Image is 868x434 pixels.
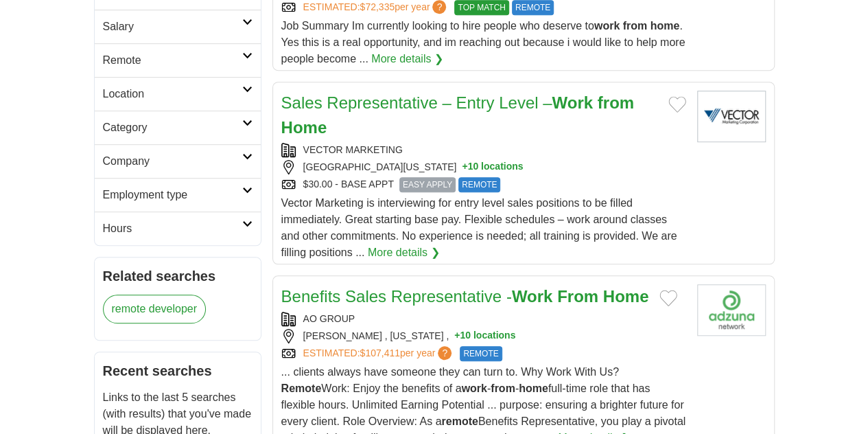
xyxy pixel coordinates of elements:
div: [GEOGRAPHIC_DATA][US_STATE] [281,160,686,174]
strong: work [594,20,620,32]
span: REMOTE [460,346,502,361]
strong: Home [603,287,649,306]
strong: work [461,382,486,394]
button: +10 locations [462,160,523,174]
h2: Location [103,86,242,102]
strong: from [491,382,515,394]
div: $30.00 - BASE APPT [281,177,686,192]
img: Vector Marketing logo [697,91,766,142]
button: Add to favorite jobs [668,96,686,113]
span: + [462,160,467,174]
img: Company logo [697,284,766,336]
a: Hours [95,212,261,245]
button: Add to favorite jobs [659,290,677,306]
h2: Employment type [103,187,242,203]
a: ESTIMATED:$107,411per year? [303,346,455,361]
div: AO GROUP [281,312,686,326]
h2: Company [103,153,242,170]
a: Employment type [95,178,261,212]
span: ? [438,346,451,360]
strong: home [519,382,548,394]
strong: home [650,20,680,32]
span: REMOTE [458,177,500,192]
div: [PERSON_NAME] , [US_STATE] , [281,329,686,343]
span: $107,411 [360,347,399,358]
h2: Hours [103,220,242,237]
a: remote developer [103,295,207,323]
h2: Category [103,119,242,136]
strong: Remote [281,382,322,394]
h2: Recent searches [103,361,253,381]
strong: Home [281,118,327,137]
a: Benefits Sales Representative -Work From Home [281,287,649,306]
h2: Related searches [103,266,253,286]
span: Job Summary Im currently looking to hire people who deserve to . Yes this is a real opportunity, ... [281,20,685,65]
a: Salary [95,10,261,43]
span: $72,335 [360,1,395,12]
a: Sales Representative – Entry Level –Work from Home [281,93,634,137]
span: + [454,329,460,343]
span: EASY APPLY [399,177,456,192]
h2: Remote [103,52,242,69]
strong: Work [552,93,593,112]
h2: Salary [103,19,242,35]
strong: from [598,93,634,112]
strong: remote [441,415,478,427]
a: Company [95,144,261,178]
button: +10 locations [454,329,515,343]
a: Location [95,77,261,111]
a: Remote [95,43,261,77]
a: More details ❯ [371,51,443,67]
span: Vector Marketing is interviewing for entry level sales positions to be filled immediately. Great ... [281,197,677,258]
strong: Work [512,287,553,306]
a: Category [95,111,261,144]
a: More details ❯ [368,244,440,261]
strong: from [623,20,648,32]
strong: From [557,287,598,306]
a: VECTOR MARKETING [303,144,403,155]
